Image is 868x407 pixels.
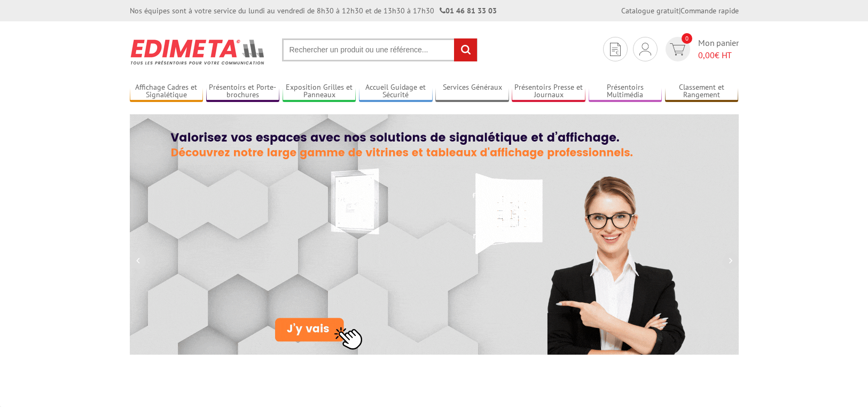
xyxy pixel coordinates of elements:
a: Classement et Rangement [665,83,739,100]
a: Commande rapide [681,6,739,15]
a: devis rapide 0 Mon panier 0,00€ HT [663,37,739,61]
span: 0,00 [698,50,715,60]
img: devis rapide [610,43,621,56]
a: Accueil Guidage et Sécurité [359,83,433,100]
a: Catalogue gratuit [621,6,679,15]
a: Services Généraux [435,83,509,100]
span: 0 [682,33,692,44]
img: devis rapide [670,43,685,56]
div: | [621,5,739,16]
input: rechercher [454,38,477,61]
input: Rechercher un produit ou une référence... [282,38,478,61]
strong: 01 46 81 33 03 [440,6,497,15]
a: Présentoirs Multimédia [589,83,662,100]
a: Présentoirs et Porte-brochures [206,83,280,100]
img: Présentoir, panneau, stand - Edimeta - PLV, affichage, mobilier bureau, entreprise [130,32,266,72]
img: devis rapide [639,43,651,56]
span: € HT [698,49,739,61]
span: Mon panier [698,37,739,61]
a: Exposition Grilles et Panneaux [283,83,356,100]
a: Présentoirs Presse et Journaux [512,83,585,100]
a: Affichage Cadres et Signalétique [130,83,204,100]
div: Nos équipes sont à votre service du lundi au vendredi de 8h30 à 12h30 et de 13h30 à 17h30 [130,5,497,16]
